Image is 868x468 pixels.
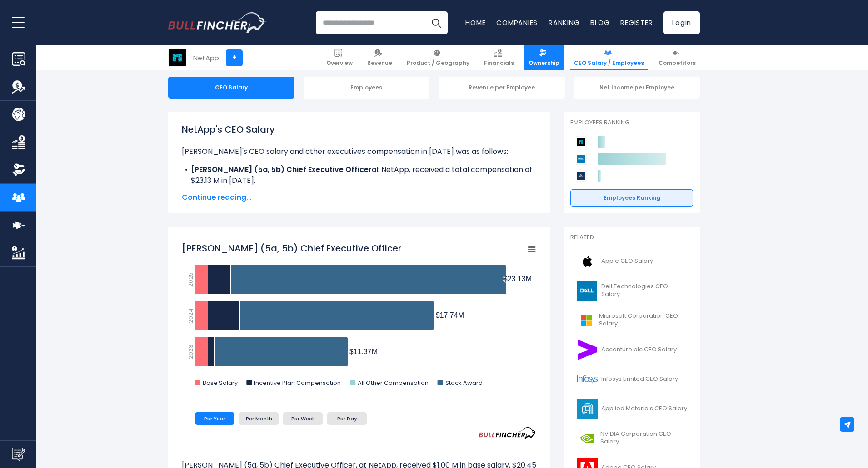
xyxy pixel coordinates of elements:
div: CEO Salary [168,77,294,99]
a: CEO Salary / Employees [570,45,648,70]
img: Ownership [12,163,25,177]
a: Revenue [363,45,396,70]
span: Accenture plc CEO Salary [601,346,677,354]
img: AAPL logo [576,251,599,271]
a: Accenture plc CEO Salary [570,337,693,362]
a: Microsoft Corporation CEO Salary [570,308,693,333]
text: 2024 [186,308,195,323]
li: Per Year [195,412,234,425]
h1: NetApp's CEO Salary [182,123,536,136]
span: Ownership [529,59,559,67]
p: Related [570,234,693,241]
a: Go to homepage [168,12,266,33]
span: Microsoft Corporation CEO Salary [599,312,688,328]
a: Register [620,18,653,27]
a: Ownership [524,45,564,70]
div: NetApp [193,53,219,63]
a: NVIDIA Corporation CEO Salary [570,426,693,451]
a: Applied Materials CEO Salary [570,396,693,421]
a: Employees Ranking [570,189,693,207]
img: INFY logo [576,369,599,389]
a: Infosys Limited CEO Salary [570,367,693,392]
a: Blog [590,18,609,27]
span: Continue reading... [182,192,536,203]
a: Ranking [549,18,579,27]
a: Overview [322,45,357,70]
img: AMAT logo [576,399,599,419]
img: Arista Networks competitors logo [575,170,587,182]
p: Employees Ranking [570,119,693,127]
text: Incentive Plan Compensation [254,379,341,387]
img: Dell Technologies competitors logo [575,153,587,165]
a: + [226,49,243,66]
span: Apple CEO Salary [601,257,653,265]
a: Competitors [654,45,700,70]
a: Home [465,18,485,27]
li: Per Day [327,412,367,425]
a: Companies [496,18,538,27]
span: NVIDIA Corporation CEO Salary [600,430,688,446]
li: Per Month [239,412,279,425]
svg: George Kurian (5a, 5b) Chief Executive Officer [182,237,536,396]
a: Login [663,11,700,34]
p: [PERSON_NAME]'s CEO salary and other executives compensation in [DATE] was as follows: [182,146,536,157]
a: Apple CEO Salary [570,249,693,274]
span: Financials [484,59,514,67]
img: MSFT logo [576,310,596,330]
tspan: $11.37M [349,348,378,355]
img: NetApp competitors logo [575,136,587,148]
img: DELL logo [576,281,599,301]
img: NVDA logo [576,428,598,448]
tspan: $23.13M [504,275,532,283]
span: Product / Geography [407,59,469,67]
tspan: $17.74M [436,311,464,319]
span: Dell Technologies CEO Salary [601,283,688,298]
a: Product / Geography [403,45,474,70]
text: Base Salary [203,379,238,387]
li: Per Week [283,412,323,425]
span: Applied Materials CEO Salary [601,405,687,413]
span: Overview [326,59,353,67]
text: All Other Compensation [358,379,429,387]
span: Revenue [367,59,392,67]
span: CEO Salary / Employees [574,59,644,67]
b: [PERSON_NAME] (5a, 5b) Chief Executive Officer [191,164,372,175]
div: Net Income per Employee [574,77,700,99]
span: Competitors [658,59,696,67]
img: NTAP logo [169,49,186,66]
img: Bullfincher logo [168,12,266,33]
text: 2023 [186,345,195,359]
text: 2025 [186,272,195,287]
div: Employees [304,77,430,99]
a: Financials [480,45,518,70]
li: at NetApp, received a total compensation of $23.13 M in [DATE]. [182,164,536,186]
img: ACN logo [576,340,599,360]
button: Search [425,11,448,34]
span: Infosys Limited CEO Salary [601,375,678,383]
tspan: [PERSON_NAME] (5a, 5b) Chief Executive Officer [182,242,401,255]
div: Revenue per Employee [439,77,565,99]
a: Dell Technologies CEO Salary [570,278,693,303]
text: Stock Award [445,379,483,387]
